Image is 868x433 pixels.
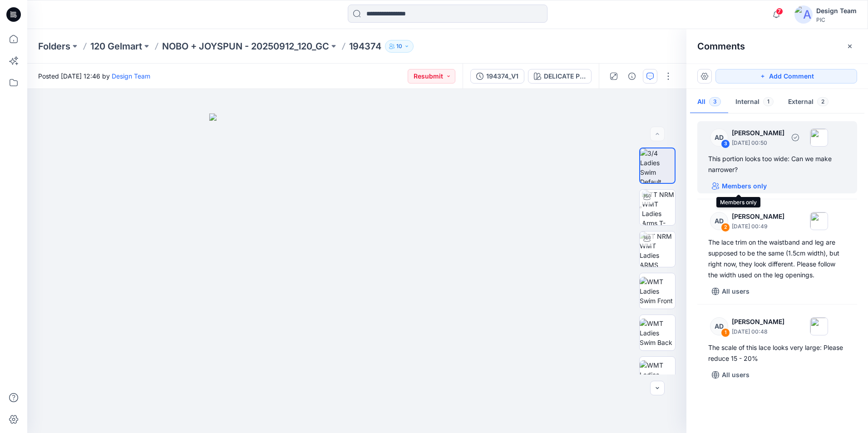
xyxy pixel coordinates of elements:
[794,5,813,24] img: avatar
[528,69,592,84] button: DELICATE PINK
[112,72,150,80] a: Design Team
[722,181,767,192] p: Members only
[710,212,728,230] div: AD
[486,71,518,81] div: 194374_V1
[470,69,524,84] button: 194374_V1
[732,222,784,231] p: [DATE] 00:49
[781,91,836,114] button: External
[385,40,414,53] button: 10
[690,91,728,114] button: All
[544,71,586,81] div: DELICATE PINK
[732,138,784,148] p: [DATE] 00:50
[640,277,675,305] img: WMT Ladies Swim Front
[38,40,70,53] a: Folders
[715,69,857,84] button: Add Comment
[763,97,774,106] span: 1
[349,40,381,53] p: 194374
[162,40,329,53] a: NOBO + JOYSPUN - 20250912_120_GC
[708,179,770,193] button: Members only
[642,190,675,225] img: TT NRM WMT Ladies Arms T-POSE
[721,223,730,232] div: 2
[709,97,721,106] span: 3
[640,360,675,389] img: WMT Ladies Swim Left
[209,113,504,433] img: eyJhbGciOiJIUzI1NiIsImtpZCI6IjAiLCJzbHQiOiJzZXMiLCJ0eXAiOiJKV1QifQ.eyJkYXRhIjp7InR5cGUiOiJzdG9yYW...
[396,41,402,51] p: 10
[722,286,750,297] p: All users
[38,71,150,81] span: Posted [DATE] 12:46 by
[697,41,745,52] h2: Comments
[732,128,784,138] p: [PERSON_NAME]
[640,319,675,347] img: WMT Ladies Swim Back
[722,369,750,380] p: All users
[816,16,857,23] div: PIC
[728,91,781,114] button: Internal
[817,97,829,106] span: 2
[732,211,784,222] p: [PERSON_NAME]
[708,342,846,364] div: The scale of this lace looks very large: Please reduce 15 - 20%
[708,153,846,175] div: This portion looks too wide: Can we make narrower?
[776,8,783,15] span: 7
[90,40,142,53] a: 120 Gelmart
[721,328,730,337] div: 1
[732,316,784,327] p: [PERSON_NAME]
[732,327,784,336] p: [DATE] 00:48
[710,128,728,147] div: AD
[721,139,730,148] div: 3
[708,284,753,299] button: All users
[708,368,753,382] button: All users
[708,237,846,280] div: The lace trim on the waistband and leg are supposed to be the same (1.5cm width), but right now, ...
[640,231,675,267] img: TT NRM WMT Ladies ARMS DOWN
[710,317,728,335] div: AD
[640,148,675,183] img: 3/4 Ladies Swim Default
[816,5,857,16] div: Design Team
[625,69,639,84] button: Details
